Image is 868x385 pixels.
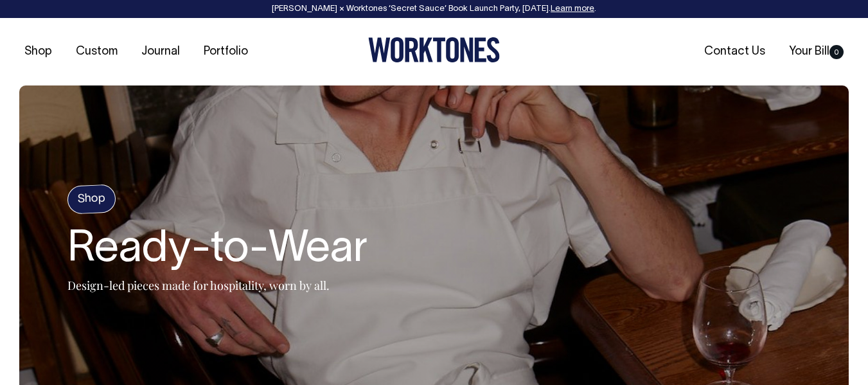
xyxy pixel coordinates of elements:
[67,184,116,215] h4: Shop
[71,41,123,62] a: Custom
[67,226,368,274] h1: Ready-to-Wear
[199,41,253,62] a: Portfolio
[784,41,849,62] a: Your Bill0
[67,278,368,293] p: Design-led pieces made for hospitality, worn by all.
[136,41,185,62] a: Journal
[19,41,57,62] a: Shop
[699,41,770,62] a: Contact Us
[13,4,855,13] div: [PERSON_NAME] × Worktones ‘Secret Sauce’ Book Launch Party, [DATE]. .
[829,45,844,59] span: 0
[551,5,594,13] a: Learn more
